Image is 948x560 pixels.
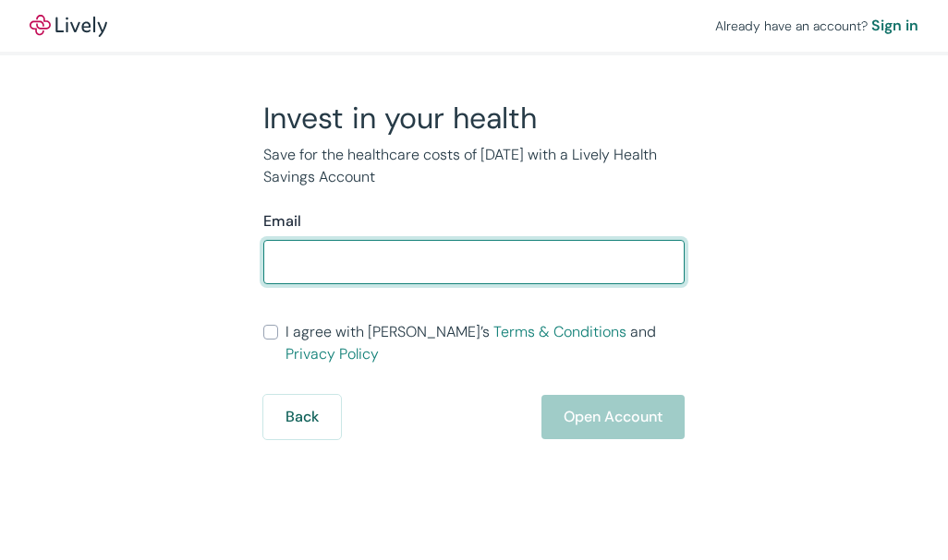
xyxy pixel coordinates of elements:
p: Save for the healthcare costs of [DATE] with a Lively Health Savings Account [263,144,685,188]
a: LivelyLively [30,15,107,37]
button: Back [263,395,341,439]
div: Already have an account? [715,15,918,37]
span: I agree with [PERSON_NAME]’s and [286,321,685,365]
img: Lively [30,15,107,37]
a: Sign in [871,15,918,37]
label: Email [263,210,301,232]
h2: Invest in your health [263,100,685,137]
a: Privacy Policy [286,344,379,363]
a: Terms & Conditions [493,322,626,341]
